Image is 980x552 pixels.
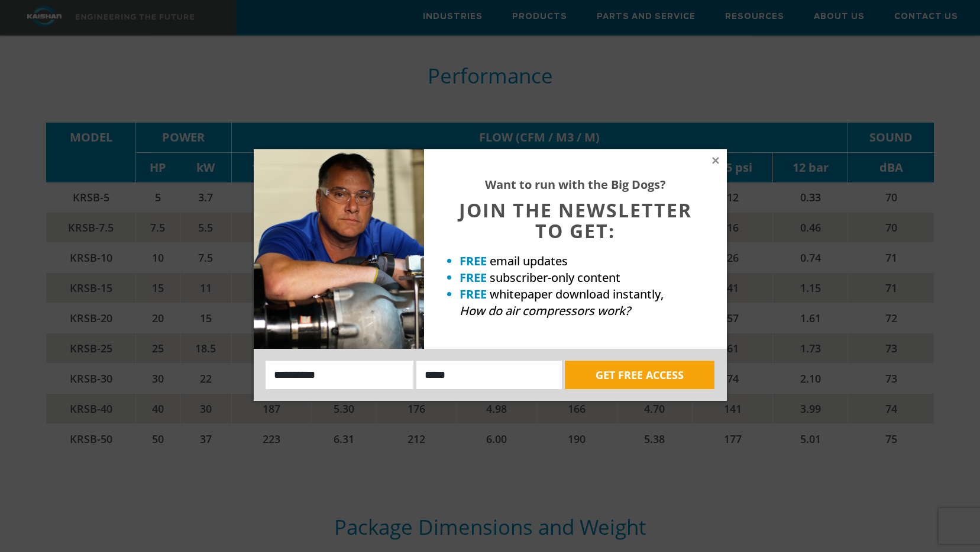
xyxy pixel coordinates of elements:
button: Close [710,155,721,166]
span: whitepaper download instantly, [490,286,664,302]
em: How do air compressors work? [460,303,630,319]
span: subscriber-only content [490,269,620,285]
input: Email [416,361,562,389]
strong: Want to run with the Big Dogs? [485,176,666,192]
strong: FREE [460,286,487,302]
input: Name: [266,361,414,389]
strong: FREE [460,269,487,285]
span: JOIN THE NEWSLETTER TO GET: [459,197,692,243]
strong: FREE [460,253,487,269]
span: email updates [490,253,568,269]
button: GET FREE ACCESS [565,361,714,389]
